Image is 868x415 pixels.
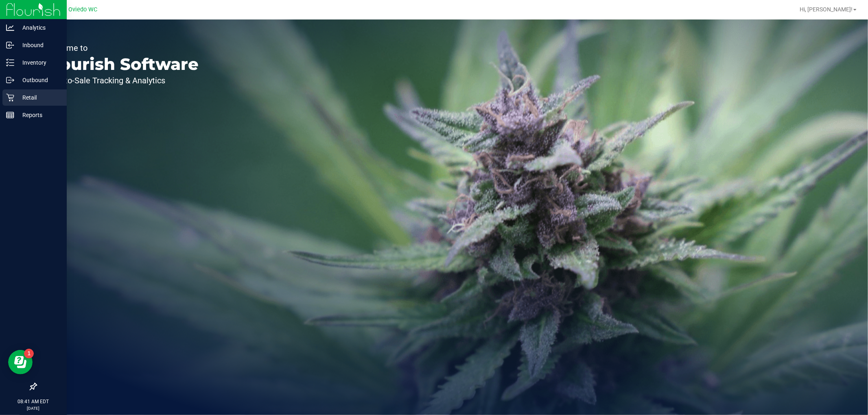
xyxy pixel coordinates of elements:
[8,350,33,374] iframe: Resource center
[14,40,63,50] p: Inbound
[14,110,63,120] p: Reports
[14,93,63,102] p: Retail
[4,398,63,405] p: 08:41 AM EDT
[6,76,14,84] inline-svg: Outbound
[6,111,14,119] inline-svg: Reports
[6,41,14,49] inline-svg: Inbound
[14,23,63,33] p: Analytics
[6,59,14,67] inline-svg: Inventory
[44,44,199,52] p: Welcome to
[44,56,199,72] p: Flourish Software
[6,24,14,32] inline-svg: Analytics
[44,76,199,85] p: Seed-to-Sale Tracking & Analytics
[24,349,34,359] iframe: Resource center unread badge
[14,58,63,67] p: Inventory
[800,6,853,13] span: Hi, [PERSON_NAME]!
[6,93,14,102] inline-svg: Retail
[69,6,98,13] span: Oviedo WC
[14,75,63,85] p: Outbound
[4,405,63,411] p: [DATE]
